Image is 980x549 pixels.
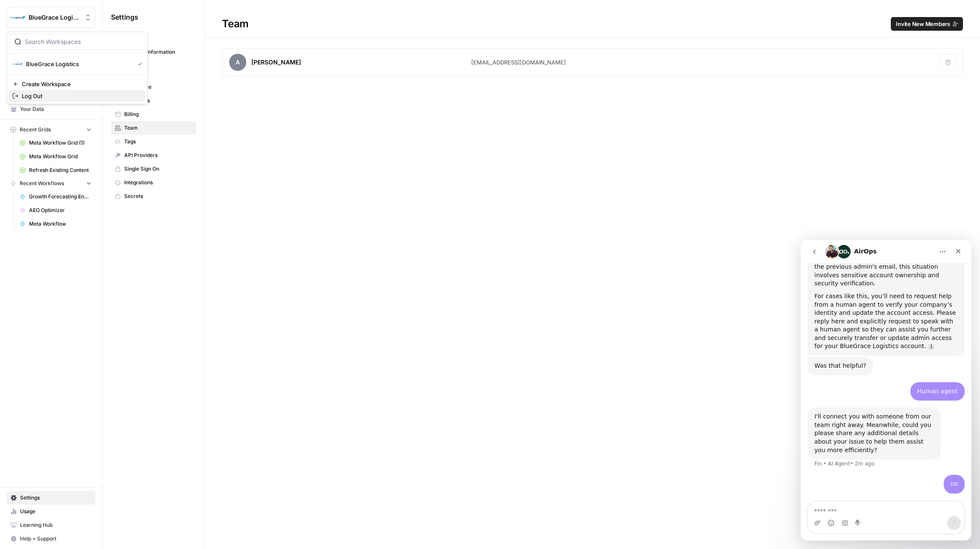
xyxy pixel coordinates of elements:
span: Single Sign On [124,165,192,173]
span: Databases [124,97,192,105]
span: Your Data [20,105,91,113]
a: Meta Workflow Grid [16,150,95,163]
a: Secrets [111,189,196,203]
img: BlueGrace Logistics Logo [10,10,25,25]
span: A [229,54,246,71]
div: Adam says… [7,142,164,168]
button: Upload attachment [13,279,20,286]
button: Help + Support [7,532,95,546]
span: Integrations [124,179,192,186]
span: Settings [111,12,138,22]
a: Settings [7,491,95,505]
a: Integrations [111,176,196,189]
span: BlueGrace Logistics [29,13,80,22]
a: Source reference 115597775: [127,103,134,110]
a: Meta Workflow [16,217,95,231]
a: Usage [7,505,95,518]
a: Team [111,121,196,135]
span: Workspace [124,83,192,91]
button: Recent Workflows [7,177,95,190]
button: Recent Grids [7,123,95,136]
span: Meta Workflow [29,220,91,228]
span: Log Out [22,92,139,100]
a: API Providers [111,148,196,162]
span: Team [124,124,192,132]
span: Create Workspace [22,80,139,88]
a: Log Out [9,90,146,102]
div: no [143,235,164,253]
span: Help + Support [20,535,91,543]
span: Recent Grids [20,126,51,134]
div: Was that helpful? [14,122,66,130]
a: Databases [111,94,196,107]
span: Billing [124,110,192,118]
img: BlueGrace Logistics Logo [12,59,23,69]
span: Growth Forecasting Engine [29,193,91,200]
button: Emoji picker [27,279,34,286]
span: BlueGrace Logistics [26,60,131,68]
div: Workspace: BlueGrace Logistics [7,32,148,104]
a: Create Workspace [9,78,146,90]
a: AEO Optimizer [16,203,95,217]
a: Tags [111,135,196,148]
div: Team [205,17,980,31]
button: Invite New Members [891,17,963,31]
div: Adam says… [7,235,164,264]
div: For cases like this, you’ll need to request help from a human agent to verify your company’s iden... [14,52,157,110]
span: Settings [20,494,91,502]
div: Human agent [117,147,157,156]
button: Send a message… [146,276,160,290]
span: Recent Workflows [20,180,64,187]
a: Growth Forecasting Engine [16,190,95,203]
button: Gif picker [41,279,47,286]
div: Fin says… [7,116,164,142]
a: Refresh Existing Content [16,163,95,177]
span: Personal Information [124,48,192,56]
a: Meta Workflow Grid (1) [16,136,95,150]
div: [EMAIL_ADDRESS][DOMAIN_NAME] [471,58,566,67]
div: Fin says… [7,167,164,235]
a: Single Sign On [111,162,196,176]
span: Meta Workflow Grid (1) [29,139,91,147]
span: Tags [124,138,192,145]
span: Learning Hub [20,521,91,529]
button: Start recording [54,279,61,286]
span: Refresh Existing Content [29,166,91,174]
div: Fin • AI Agent • 2m ago [14,221,74,226]
span: Usage [20,508,91,515]
div: I'll connect you with someone from our team right away. Meanwhile, could you please share any add... [14,172,133,214]
a: Workspace [111,80,196,94]
button: Workspace: BlueGrace Logistics [7,7,95,28]
div: I'll connect you with someone from our team right away. Meanwhile, could you please share any add... [7,167,140,219]
div: Was that helpful? [7,116,73,135]
span: Invite New Members [896,20,950,28]
a: Your Data [7,102,95,116]
span: API Providers [124,151,192,159]
iframe: Intercom live chat [801,240,971,540]
span: Meta Workflow Grid [29,153,91,160]
div: no [150,240,157,248]
div: [PERSON_NAME] [251,58,301,67]
a: Billing [111,107,196,121]
a: Learning Hub [7,518,95,532]
input: Search Workspaces [25,38,140,46]
textarea: Message… [7,261,163,276]
span: Secrets [124,192,192,200]
a: Personal Information [111,45,196,59]
div: Human agent [110,142,164,161]
span: AEO Optimizer [29,206,91,214]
